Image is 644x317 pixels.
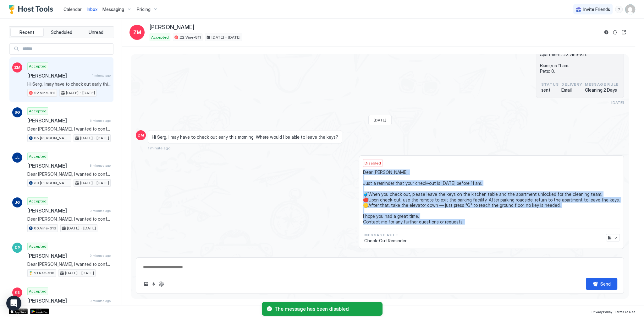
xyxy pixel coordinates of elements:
[6,296,21,311] div: Open Intercom Messenger
[138,132,144,138] span: ZM
[27,171,111,177] span: Dear [PERSON_NAME], I wanted to confirm if everything is in order for your arrival on [DATE]. Kin...
[212,35,240,40] span: [DATE] - [DATE]
[615,6,623,13] div: menu
[27,253,87,259] span: [PERSON_NAME]
[29,63,47,69] span: Accepted
[66,90,95,96] span: [DATE] - [DATE]
[27,81,111,87] span: Hi Serg, I may have to check out early this morning. Where would I be able to leave the keys?
[63,7,82,12] span: Calendar
[14,110,20,115] span: SG
[34,225,56,231] span: 06.Vine-613
[29,244,47,249] span: Accepted
[150,280,157,288] button: Quick reply
[561,87,582,93] span: Email
[80,135,109,141] span: [DATE] - [DATE]
[364,238,407,244] span: Check-Out Reminder
[363,169,620,224] span: Dear [PERSON_NAME], Just a reminder that your check-out is [DATE] before 11 am. 🧳When you check o...
[29,153,47,159] span: Accepted
[142,280,150,288] button: Upload image
[29,288,47,294] span: Accepted
[9,5,56,14] a: Host Tools Logo
[10,28,44,37] button: Recent
[34,180,69,186] span: 30.[PERSON_NAME]-510
[19,30,34,35] span: Recent
[87,7,97,12] span: Inbox
[620,29,628,36] button: Open reservation
[541,87,559,93] span: sent
[29,198,47,204] span: Accepted
[561,82,582,87] span: Delivery
[15,245,20,250] span: DP
[15,200,20,205] span: JG
[179,35,201,40] span: 22.Vine-811
[27,261,111,267] span: Dear [PERSON_NAME], I wanted to confirm if everything is in order for your arrival on [DATE]. Kin...
[14,65,20,70] span: ZM
[625,4,635,14] div: User profile
[34,90,55,96] span: 22.Vine-811
[137,7,151,12] span: Pricing
[603,29,610,36] button: Reservation information
[90,164,111,168] span: 8 minutes ago
[586,278,617,290] button: Send
[150,24,194,31] span: [PERSON_NAME]
[585,87,619,93] span: Cleaning 2 Days
[583,7,610,12] span: Invite Friends
[152,134,338,140] span: Hi Serg, I may have to check out early this morning. Where would I be able to leave the keys?
[27,126,111,132] span: Dear [PERSON_NAME], I wanted to confirm if everything is in order for your arrival on [DATE]. Kin...
[540,41,620,74] span: Здравствуйте! Нужна будет уборка [DATE]. Apartment: 22.Vine-811. Выезд в 11 am. Pets: 0.
[607,235,613,241] button: Edit rule
[67,225,96,231] span: [DATE] - [DATE]
[157,280,165,288] button: ChatGPT Auto Reply
[87,6,97,13] a: Inbox
[274,306,377,312] span: The message has been disabled
[613,235,619,241] button: Enable message
[364,232,407,238] span: Message Rule
[51,30,72,35] span: Scheduled
[20,44,113,54] input: Input Field
[15,290,20,295] span: KS
[90,254,111,258] span: 9 minutes ago
[541,82,559,87] span: status
[133,29,141,36] span: ZM
[27,216,111,222] span: Dear [PERSON_NAME], I wanted to confirm if everything is in order for your arrival on [DATE]. Kin...
[79,28,113,37] button: Unread
[374,118,386,122] span: [DATE]
[15,155,19,160] span: JL
[27,298,87,304] span: [PERSON_NAME]
[90,119,111,123] span: 8 minutes ago
[80,180,109,186] span: [DATE] - [DATE]
[148,146,171,150] span: 1 minute ago
[611,100,624,105] span: [DATE]
[90,299,111,303] span: 9 minutes ago
[65,270,94,276] span: [DATE] - [DATE]
[89,30,103,35] span: Unread
[92,73,111,78] span: 1 minute ago
[600,281,611,287] div: Send
[63,6,82,13] a: Calendar
[29,108,47,114] span: Accepted
[9,26,114,38] div: tab-group
[611,29,619,36] button: Sync reservation
[27,73,90,79] span: [PERSON_NAME]
[34,270,54,276] span: 21.Rae-510
[365,160,381,166] span: Disabled
[34,135,69,141] span: 05.[PERSON_NAME]-617
[585,82,619,87] span: Message Rule
[45,28,78,37] button: Scheduled
[102,7,124,12] span: Messaging
[27,163,87,169] span: [PERSON_NAME]
[90,209,111,213] span: 9 minutes ago
[151,35,169,40] span: Accepted
[27,207,87,214] span: [PERSON_NAME]
[27,117,87,124] span: [PERSON_NAME]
